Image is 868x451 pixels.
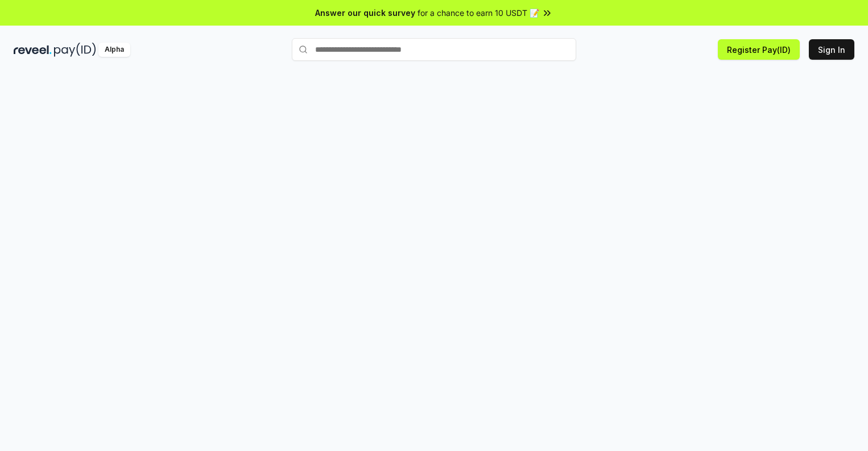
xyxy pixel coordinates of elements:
[418,7,539,19] span: for a chance to earn 10 USDT 📝
[98,43,130,57] div: Alpha
[14,43,52,57] img: reveel_dark
[809,39,854,60] button: Sign In
[54,43,96,57] img: pay_id
[315,7,415,19] span: Answer our quick survey
[718,39,800,60] button: Register Pay(ID)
